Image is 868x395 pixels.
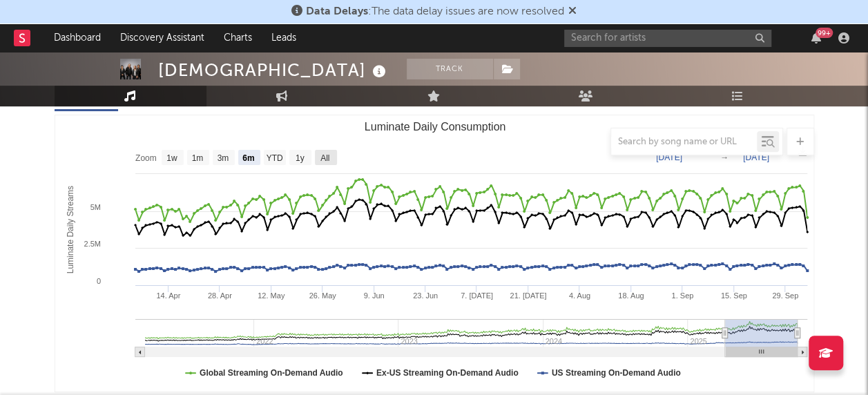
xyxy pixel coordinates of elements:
text: 1w [166,153,177,163]
text: → [720,153,729,162]
text: Ex-US Streaming On-Demand Audio [376,368,518,378]
button: Track [407,59,493,79]
text: 18. Aug [618,291,644,300]
text: US Streaming On-Demand Audio [551,368,680,378]
text: 9. Jun [363,291,384,300]
text: Luminate Daily Consumption [364,121,505,133]
text: 15. Sep [720,291,746,300]
text: 28. Apr [207,291,231,300]
text: 3m [217,153,229,163]
span: : The data delay issues are now resolved [306,6,564,17]
a: Dashboard [44,24,110,52]
input: Search for artists [564,30,771,47]
text: 1. Sep [671,291,693,300]
text: [DATE] [656,153,682,162]
text: 23. Jun [412,291,437,300]
text: 26. May [309,291,336,300]
text: 12. May [258,291,285,300]
text: 29. Sep [772,291,798,300]
input: Search by song name or URL [611,137,757,148]
text: 7. [DATE] [461,291,493,300]
a: Leads [262,24,306,52]
a: Charts [214,24,262,52]
div: 99 + [816,28,833,38]
div: [DEMOGRAPHIC_DATA] [158,59,389,81]
text: Global Streaming On-Demand Audio [200,368,343,378]
text: All [320,153,329,163]
text: 4. Aug [568,291,590,300]
button: 99+ [811,32,821,44]
text: 14. Apr [156,291,180,300]
text: 2.5M [84,240,100,248]
text: 0 [96,277,100,285]
text: YTD [266,153,282,163]
text: 21. [DATE] [510,291,546,300]
span: Data Delays [306,6,368,17]
text: Zoom [135,153,157,163]
text: 6m [242,153,254,163]
svg: Luminate Daily Consumption [55,115,814,392]
a: Discovery Assistant [110,24,214,52]
text: 1m [191,153,203,163]
text: 5M [90,203,100,211]
text: Luminate Daily Streams [66,186,75,273]
text: 1y [295,153,304,163]
text: [DATE] [743,153,769,162]
span: Dismiss [568,6,577,17]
